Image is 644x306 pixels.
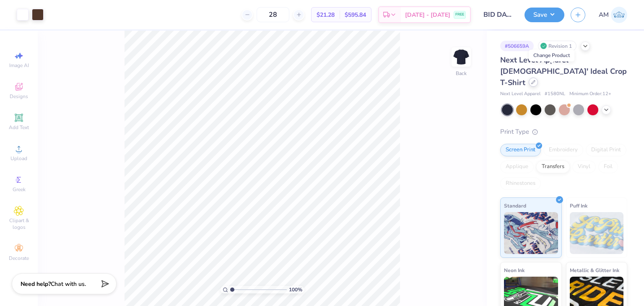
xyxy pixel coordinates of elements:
input: – – [257,7,289,22]
div: Rhinestones [500,177,541,190]
span: Minimum Order: 12 + [569,91,611,98]
span: Chat with us. [51,280,86,288]
span: Image AI [9,62,29,69]
span: $595.84 [345,10,366,19]
div: Embroidery [543,144,583,156]
span: Clipart & logos [4,217,34,231]
img: Back [453,49,470,65]
span: Standard [504,201,526,210]
img: Puff Ink [570,212,624,254]
div: Applique [500,161,534,173]
button: Save [525,8,564,22]
div: Vinyl [572,161,596,173]
div: Screen Print [500,144,541,156]
img: Abhinav Mohan [611,7,627,23]
span: Designs [10,93,28,100]
span: Next Level Apparel [500,91,540,98]
div: # 506659A [500,41,534,51]
img: Standard [504,212,558,254]
span: Decorate [9,255,29,262]
span: Greek [13,186,26,193]
a: AM [599,7,627,23]
span: Metallic & Glitter Ink [570,266,619,275]
span: Puff Ink [570,201,587,210]
span: # 1580NL [545,91,565,98]
span: [DATE] - [DATE] [405,10,450,19]
span: FREE [455,12,464,18]
input: Untitled Design [477,6,518,23]
span: Add Text [9,124,29,131]
span: Neon Ink [504,266,525,275]
div: Back [456,70,467,77]
div: Digital Print [586,144,626,156]
span: Upload [10,155,27,162]
div: Transfers [536,161,570,173]
span: AM [599,10,609,20]
div: Change Product [529,49,574,61]
span: Next Level Apparel [DEMOGRAPHIC_DATA]' Ideal Crop T-Shirt [500,55,627,88]
div: Print Type [500,127,627,137]
strong: Need help? [21,280,51,288]
span: 100 % [289,286,302,293]
span: $21.28 [317,10,335,19]
div: Foil [598,161,618,173]
div: Revision 1 [538,41,576,51]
